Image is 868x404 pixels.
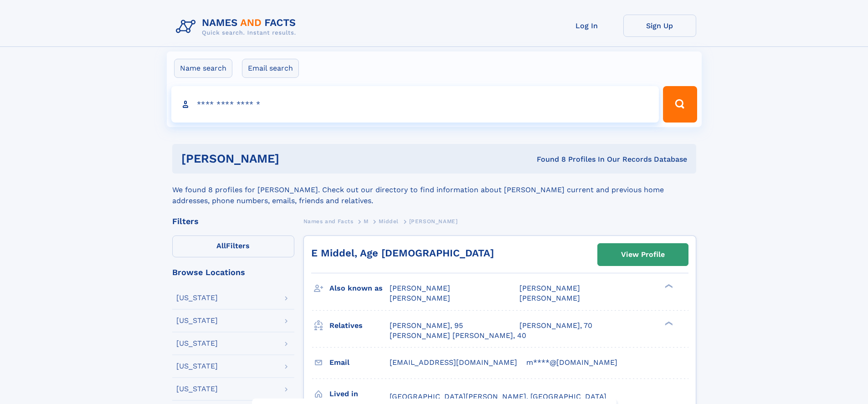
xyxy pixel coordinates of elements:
[176,340,218,347] div: [US_STATE]
[390,294,450,302] span: [PERSON_NAME]
[216,241,226,250] span: All
[172,15,303,39] img: Logo Names and Facts
[409,218,458,225] span: [PERSON_NAME]
[176,363,218,370] div: [US_STATE]
[329,281,390,296] h3: Also known as
[171,86,659,123] input: search input
[364,218,369,225] span: M
[550,15,623,37] a: Log In
[172,174,696,206] div: We found 8 profiles for [PERSON_NAME]. Check out our directory to find information about [PERSON_...
[174,59,232,78] label: Name search
[519,321,592,331] a: [PERSON_NAME], 70
[176,294,218,302] div: [US_STATE]
[408,154,687,164] div: Found 8 Profiles In Our Records Database
[172,217,294,225] div: Filters
[311,247,494,259] a: E Middel, Age [DEMOGRAPHIC_DATA]
[623,15,696,37] a: Sign Up
[390,321,463,331] a: [PERSON_NAME], 95
[176,385,218,393] div: [US_STATE]
[176,317,218,324] div: [US_STATE]
[390,392,606,401] span: [GEOGRAPHIC_DATA][PERSON_NAME], [GEOGRAPHIC_DATA]
[519,284,580,292] span: [PERSON_NAME]
[598,244,688,266] a: View Profile
[663,320,673,326] div: ❯
[379,218,399,225] span: Middel
[379,215,399,227] a: Middel
[390,358,517,367] span: [EMAIL_ADDRESS][DOMAIN_NAME]
[390,331,526,341] a: [PERSON_NAME] [PERSON_NAME], 40
[329,386,390,402] h3: Lived in
[181,153,408,164] h1: [PERSON_NAME]
[364,215,369,227] a: M
[329,355,390,370] h3: Email
[663,283,673,289] div: ❯
[519,294,580,302] span: [PERSON_NAME]
[390,284,450,292] span: [PERSON_NAME]
[329,318,390,333] h3: Relatives
[172,268,294,276] div: Browse Locations
[303,215,354,227] a: Names and Facts
[621,244,665,265] div: View Profile
[242,59,299,78] label: Email search
[172,235,294,257] label: Filters
[663,86,697,123] button: Search Button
